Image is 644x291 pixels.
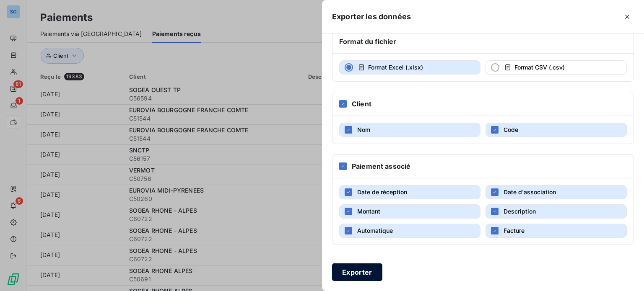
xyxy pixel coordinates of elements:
button: Montant [339,204,480,219]
button: Format CSV (.csv) [486,60,627,75]
span: Date de réception [357,188,407,196]
iframe: Intercom live chat [615,263,636,283]
button: Facture [486,224,627,238]
button: Code [486,123,627,137]
h6: Paiement associé [352,161,410,171]
span: Nom [357,126,370,133]
span: Description [504,208,536,215]
button: Automatique [339,224,480,238]
span: Montant [357,208,380,215]
span: Format CSV (.csv) [514,64,565,71]
button: Format Excel (.xlsx) [339,60,480,75]
h6: Format du fichier [339,36,397,46]
span: Automatique [357,227,393,234]
button: Nom [339,123,480,137]
span: Code [504,126,518,133]
button: Date de réception [339,185,480,199]
h6: Client [352,99,371,109]
span: Facture [504,227,525,234]
span: Date d'association [504,188,556,196]
button: Date d'association [486,185,627,199]
span: Format Excel (.xlsx) [368,64,423,71]
button: Description [486,204,627,219]
button: Exporter [332,263,382,281]
h5: Exporter les données [332,11,411,23]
